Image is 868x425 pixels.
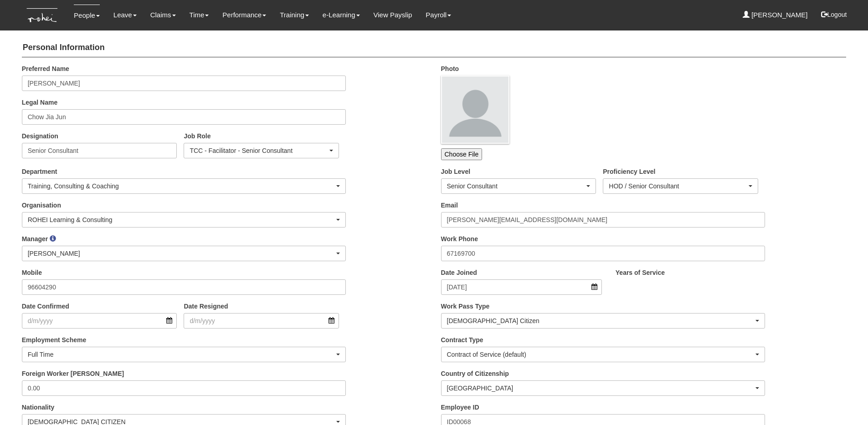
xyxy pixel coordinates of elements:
[22,246,346,261] button: [PERSON_NAME]
[22,39,847,57] h4: Personal Information
[743,5,808,25] a: [PERSON_NAME]
[441,234,478,243] label: Work Phone
[28,350,335,359] div: Full Time
[22,369,124,378] label: Foreign Worker [PERSON_NAME]
[441,178,596,194] button: Senior Consultant
[280,5,309,25] a: Training
[603,167,655,176] label: Proficiency Level
[184,132,211,141] label: Job Role
[113,5,137,25] a: Leave
[374,5,412,25] a: View Payslip
[441,302,490,311] label: Work Pass Type
[441,313,765,329] button: [DEMOGRAPHIC_DATA] Citizen
[603,178,758,194] button: HOD / Senior Consultant
[150,5,176,25] a: Claims
[222,5,266,25] a: Performance
[441,76,509,144] img: profile.png
[28,215,335,224] div: ROHEI Learning & Consulting
[22,201,61,210] label: Organisation
[22,234,48,243] label: Manager
[426,5,451,25] a: Payroll
[441,148,483,160] input: Choose File
[447,384,754,393] div: [GEOGRAPHIC_DATA]
[447,182,585,191] div: Senior Consultant
[441,380,765,396] button: [GEOGRAPHIC_DATA]
[184,313,339,329] input: d/m/yyyy
[22,167,57,176] label: Department
[441,369,509,378] label: Country of Citizenship
[441,279,602,295] input: d/m/yyyy
[22,132,58,141] label: Designation
[22,347,346,362] button: Full Time
[441,347,765,362] button: Contract of Service (default)
[28,249,335,258] div: [PERSON_NAME]
[184,143,339,158] button: TCC - Facilitator - Senior Consultant
[22,178,346,194] button: Training, Consulting & Coaching
[441,335,483,344] label: Contract Type
[441,167,471,176] label: Job Level
[28,182,335,191] div: Training, Consulting & Coaching
[22,268,42,277] label: Mobile
[616,268,665,277] label: Years of Service
[22,302,69,311] label: Date Confirmed
[190,5,209,25] a: Time
[447,316,754,325] div: [DEMOGRAPHIC_DATA] Citizen
[190,146,328,155] div: TCC - Facilitator - Senior Consultant
[184,302,228,311] label: Date Resigned
[441,268,477,277] label: Date Joined
[447,350,754,359] div: Contract of Service (default)
[815,4,853,25] button: Logout
[22,64,69,73] label: Preferred Name
[441,64,459,73] label: Photo
[441,403,479,412] label: Employee ID
[22,403,55,412] label: Nationality
[22,335,87,344] label: Employment Scheme
[323,5,360,25] a: e-Learning
[22,212,346,228] button: ROHEI Learning & Consulting
[441,201,458,210] label: Email
[22,313,177,329] input: d/m/yyyy
[22,98,58,107] label: Legal Name
[74,5,100,26] a: People
[609,182,747,191] div: HOD / Senior Consultant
